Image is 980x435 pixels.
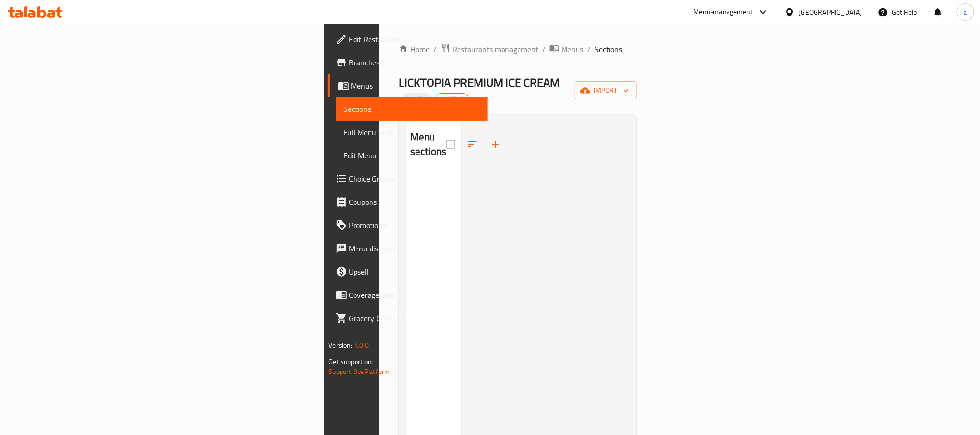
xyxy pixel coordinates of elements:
span: Menus [561,44,583,55]
a: Coverage Report [328,283,488,307]
a: Edit Restaurant [328,28,488,51]
nav: breadcrumb [399,43,637,56]
li: / [587,44,591,55]
span: Edit Menu [344,150,480,161]
a: Promotions [328,214,488,237]
a: Menus [549,43,583,56]
span: Get support on: [329,356,373,368]
a: Sections [336,97,488,121]
span: Upsell [349,266,480,278]
a: Full Menu View [336,121,488,144]
span: Full Menu View [344,126,480,138]
nav: Menu sections [406,168,462,175]
a: Menu disclaimer [328,237,488,260]
a: Edit Menu [336,144,488,167]
span: Version: [329,339,353,352]
a: Support.OpsPlatform [329,365,390,378]
a: Upsell [328,260,488,283]
a: Coupons [328,190,488,214]
a: Menus [328,74,488,97]
span: Choice Groups [349,173,480,185]
span: Sections [344,103,480,115]
a: Restaurants management [441,43,538,56]
a: Branches [328,51,488,74]
span: Coupons [349,196,480,208]
span: Restaurants management [452,44,538,55]
a: Grocery Checklist [328,307,488,330]
span: Branches [349,57,480,68]
span: Coverage Report [349,289,480,301]
span: Grocery Checklist [349,312,480,324]
span: Menu disclaimer [349,243,480,254]
span: Edit Restaurant [349,33,480,45]
span: 1.0.0 [354,339,369,352]
span: Sections [594,44,622,55]
button: import [575,81,637,99]
span: Promotions [349,219,480,231]
span: Menus [351,80,480,92]
div: [GEOGRAPHIC_DATA] [799,7,862,17]
div: Menu-management [694,6,753,18]
span: import [582,84,629,96]
a: Choice Groups [328,167,488,190]
li: / [542,44,546,55]
span: a [964,7,967,17]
